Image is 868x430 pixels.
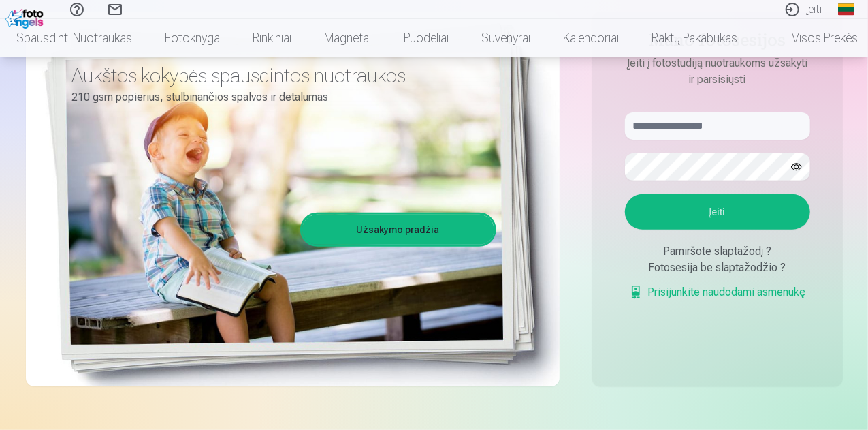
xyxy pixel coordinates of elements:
h3: Aukštos kokybės spausdintos nuotraukos [72,63,486,88]
div: Fotosesija be slaptažodžio ? [625,260,810,276]
a: Puodeliai [387,19,465,57]
a: Magnetai [308,19,387,57]
img: /fa2 [5,5,47,29]
div: Pamiršote slaptažodį ? [625,243,810,260]
button: Įeiti [625,194,810,230]
p: 210 gsm popierius, stulbinančios spalvos ir detalumas [72,88,486,107]
a: Užsakymo pradžia [302,215,494,245]
a: Prisijunkite naudodami asmenukę [629,284,806,301]
a: Rinkiniai [236,19,308,57]
a: Suvenyrai [465,19,547,57]
a: Fotoknyga [148,19,236,57]
a: Raktų pakabukas [635,19,754,57]
p: Įeiti į fotostudiją nuotraukoms užsakyti ir parsisiųsti [611,55,824,88]
a: Kalendoriai [547,19,635,57]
